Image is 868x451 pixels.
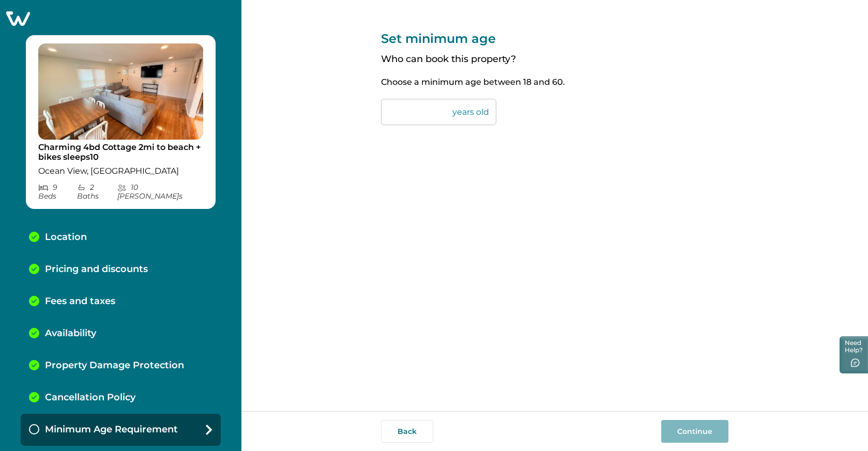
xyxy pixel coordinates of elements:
p: 2 Bath s [77,183,117,201]
button: Continue [661,420,728,443]
p: Pricing and discounts [45,264,148,275]
p: Cancellation Policy [45,392,135,403]
p: Property Damage Protection [45,360,184,371]
img: propertyImage_Charming 4bd Cottage 2mi to beach + bikes sleeps10 [38,43,203,140]
p: Choose a minimum age between 18 and 60. [381,77,728,87]
p: Minimum Age Requirement [45,424,178,435]
p: 10 [PERSON_NAME] s [117,183,203,201]
button: Back [381,420,433,443]
p: Ocean View, [GEOGRAPHIC_DATA] [38,166,203,176]
p: 9 Bed s [38,183,77,201]
p: Who can book this property? [381,54,728,65]
p: Fees and taxes [45,296,115,307]
p: Set minimum age [381,31,728,46]
p: Location [45,232,87,243]
p: Availability [45,328,96,339]
p: Charming 4bd Cottage 2mi to beach + bikes sleeps10 [38,142,203,162]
